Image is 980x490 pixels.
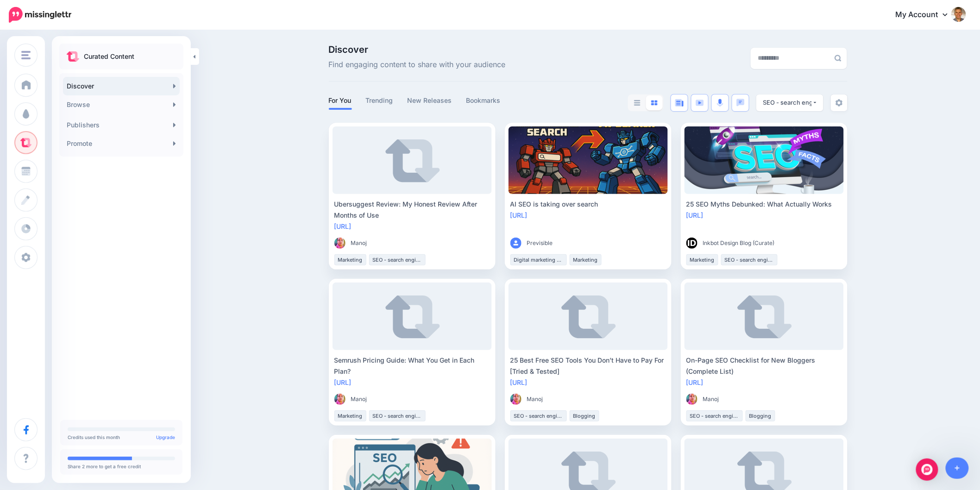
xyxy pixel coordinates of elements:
img: list-grey.png [634,100,641,106]
img: chat-square-blue.png [736,99,745,107]
span: Manoj [527,395,543,404]
a: My Account [886,4,966,26]
div: AI SEO is taking over search [510,199,666,210]
div: 25 Best Free SEO Tools You Don’t Have to Pay For [Tried & Tested] [510,355,666,377]
li: Blogging [746,410,775,421]
img: article-blue.png [675,99,684,107]
a: [URL] [686,211,704,219]
img: menu.png [21,51,31,59]
span: Manoj [703,395,719,404]
li: Marketing [686,254,718,265]
span: Discover [329,45,506,54]
img: I5K4DLI2JBWSW4RQ9PUECHJPHQ1T8HQA_thumb.png [686,238,697,249]
img: Q4V7QUO4NL7KLF7ETPAEVJZD8V2L8K9O_thumb.jpg [334,394,346,405]
a: [URL] [510,211,528,219]
li: SEO - search engine optimization [369,254,426,265]
a: Bookmarks [466,95,501,106]
li: SEO - search engine optimization [721,254,778,265]
span: Previsible [527,239,553,248]
a: New Releases [408,95,452,106]
a: Browse [63,95,180,114]
li: Blogging [570,410,599,421]
div: Open Intercom Messenger [916,459,938,481]
li: Marketing [570,254,602,265]
li: SEO - search engine optimization [686,410,743,421]
span: Find engaging content to share with your audience [329,59,506,71]
a: [URL] [686,378,704,386]
img: settings-grey.png [836,99,843,107]
a: Publishers [63,116,180,134]
span: Manoj [351,395,367,404]
a: Promote [63,134,180,153]
img: grid-blue.png [651,100,658,106]
a: Trending [366,95,394,106]
div: On-Page SEO Checklist for New Bloggers (Complete List) [686,355,842,377]
li: SEO - search engine optimization [369,410,426,421]
div: 25 SEO Myths Debunked: What Actually Works [686,199,842,210]
a: [URL] [510,378,528,386]
a: [URL] [334,378,352,386]
li: SEO - search engine optimization [510,410,567,421]
p: Curated Content [84,51,134,62]
a: For You [329,95,352,106]
div: SEO - search engine optimization [763,98,812,107]
li: Marketing [334,410,366,421]
span: Manoj [351,239,367,248]
img: Q4V7QUO4NL7KLF7ETPAEVJZD8V2L8K9O_thumb.jpg [334,238,346,249]
img: Missinglettr [9,7,71,23]
img: Q4V7QUO4NL7KLF7ETPAEVJZD8V2L8K9O_thumb.jpg [510,394,521,405]
li: Marketing [334,254,366,265]
img: video-blue.png [696,100,704,106]
img: microphone.png [717,99,723,107]
img: Q4V7QUO4NL7KLF7ETPAEVJZD8V2L8K9O_thumb.jpg [686,394,697,405]
li: Digital marketing strategy [510,254,567,265]
img: search-grey-6.png [835,55,842,62]
span: Inkbot Design Blog (Curate) [703,239,775,248]
button: SEO - search engine optimization [756,94,823,111]
div: Semrush Pricing Guide: What You Get in Each Plan? [334,355,490,377]
div: Ubersuggest Review: My Honest Review After Months of Use [334,199,490,221]
img: curate.png [67,51,79,62]
img: user_default_image.png [510,238,521,249]
a: Discover [63,77,180,95]
a: [URL] [334,222,352,230]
